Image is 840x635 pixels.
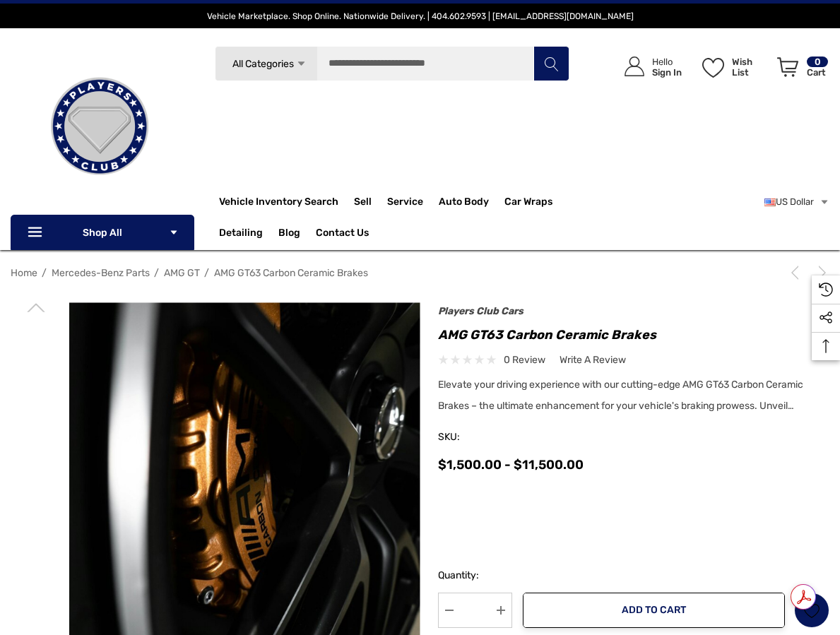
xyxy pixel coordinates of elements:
a: Cart with 0 items [771,42,829,97]
span: SKU: [438,427,509,447]
span: $1,500.00 - $11,500.00 [438,457,584,473]
span: Auto Body [439,196,489,211]
label: Pads [438,528,830,545]
a: Players Club Cars [438,305,523,317]
svg: Icon Arrow Down [296,59,307,69]
svg: Wish List [702,58,724,78]
a: Detailing [219,219,278,247]
a: USD [764,188,829,216]
label: Quantity: [438,567,512,584]
svg: Icon Arrow Down [169,227,179,237]
a: Sign in [608,42,689,91]
a: Wish List [794,593,829,628]
a: Home [11,267,37,279]
span: All Categories [232,58,294,70]
a: All Categories Icon Arrow Down Icon Arrow Up [215,46,317,81]
p: Wish List [732,57,769,78]
a: Vehicle Inventory Search [219,196,338,211]
nav: Breadcrumb [11,261,829,285]
span: Sell [354,196,372,211]
a: AMG GT [164,267,200,279]
span: Write a Review [560,354,626,367]
svg: Icon User Account [625,57,644,76]
svg: Icon Line [26,225,47,241]
svg: Social Media [819,311,833,325]
a: Previous [788,266,808,280]
a: Sell [354,188,387,216]
span: 0 review [504,351,545,369]
p: Shop All [11,215,194,250]
a: Mercedes-Benz Parts [52,267,150,279]
span: Service [387,196,423,211]
p: Hello [652,57,682,67]
a: Wish List Wish List [696,42,771,91]
img: Players Club | Cars For Sale [29,56,170,197]
a: Next [810,266,829,280]
svg: Top [812,339,840,353]
button: Add to Cart [523,593,785,628]
span: Detailing [219,227,263,242]
a: Car Wraps [504,188,568,216]
a: Blog [278,227,300,242]
label: Brake Parts: [438,477,830,494]
a: Contact Us [316,227,369,242]
svg: Recently Viewed [819,283,833,297]
svg: Review Your Cart [777,57,798,77]
span: Car Wraps [504,196,552,211]
svg: Go to slide 4 of 4 [28,299,45,316]
p: 0 [807,57,828,67]
h1: AMG GT63 Carbon Ceramic Brakes [438,324,830,346]
a: Write a Review [560,351,626,369]
a: AMG GT63 Carbon Ceramic Brakes [214,267,368,279]
svg: Wish List [804,603,820,619]
a: Service [387,188,439,216]
span: Elevate your driving experience with our cutting-edge AMG GT63 Carbon Ceramic Brakes – the ultima... [438,379,803,412]
label: Rotors and Pads [438,502,830,519]
p: Cart [807,67,828,78]
span: Vehicle Marketplace. Shop Online. Nationwide Delivery. | 404.602.9593 | [EMAIL_ADDRESS][DOMAIN_NAME] [207,11,634,21]
p: Sign In [652,67,682,78]
button: Search [533,46,569,81]
a: Auto Body [439,188,504,216]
